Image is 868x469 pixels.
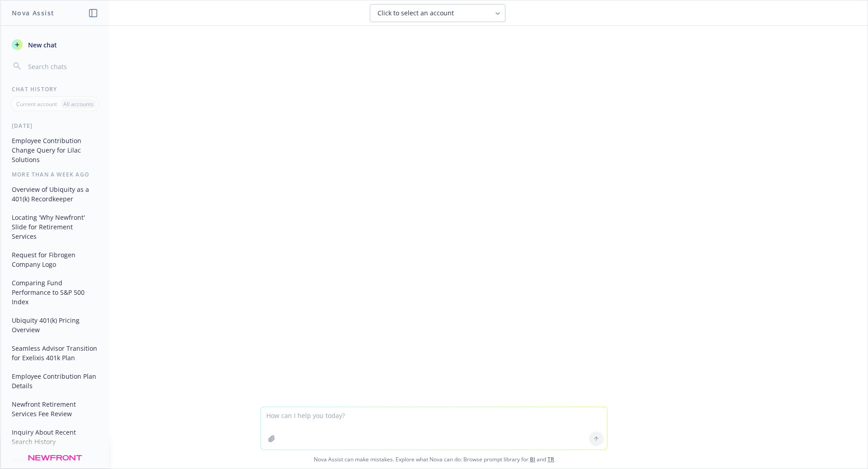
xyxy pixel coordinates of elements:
button: Newfront Retirement Services Fee Review [8,397,102,421]
button: Click to select an account [370,4,505,22]
button: Ubiquity 401(k) Pricing Overview [8,313,102,337]
div: [DATE] [1,122,109,130]
span: Nova Assist can make mistakes. Explore what Nova can do: Browse prompt library for and [4,450,864,469]
button: New chat [8,37,102,53]
button: Request for Fibrogen Company Logo [8,247,102,272]
button: Inquiry About Recent Search History [8,425,102,449]
span: Click to select an account [377,9,454,18]
input: Search chats [26,60,98,73]
h1: Nova Assist [12,8,54,18]
p: All accounts [63,100,94,108]
button: Comparing Fund Performance to S&P 500 Index [8,275,102,309]
button: Seamless Advisor Transition for Exelixis 401k Plan [8,341,102,365]
button: Locating 'Why Newfront' Slide for Retirement Services [8,210,102,244]
button: Overview of Ubiquity as a 401(k) Recordkeeper [8,182,102,206]
a: BI [530,455,535,463]
p: Current account [16,100,57,108]
a: TR [547,455,554,463]
span: New chat [26,40,57,50]
button: Employee Contribution Plan Details [8,369,102,393]
button: Employee Contribution Change Query for Lilac Solutions [8,133,102,167]
div: Chat History [1,85,109,93]
div: More than a week ago [1,171,109,178]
